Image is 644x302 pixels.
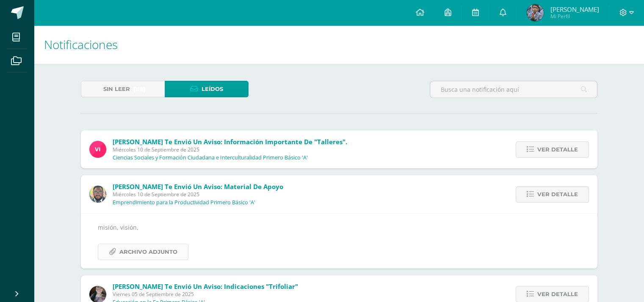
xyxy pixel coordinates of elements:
[113,199,255,206] p: Emprendimiento para la Productividad Primero Básico 'A'
[113,146,347,153] span: Miércoles 10 de Septiembre de 2025
[550,5,599,14] span: [PERSON_NAME]
[98,244,188,260] a: Archivo Adjunto
[537,286,578,302] span: Ver detalle
[113,191,283,198] span: Miércoles 10 de Septiembre de 2025
[103,81,130,97] span: Sin leer
[44,36,118,52] span: Notificaciones
[113,154,308,161] p: Ciencias Sociales y Formación Ciudadana e Interculturalidad Primero Básico 'A'
[113,137,347,146] span: [PERSON_NAME] te envió un aviso: Información importante de "Talleres".
[98,222,580,260] div: misión, visión,
[89,186,106,203] img: 712781701cd376c1a616437b5c60ae46.png
[113,282,298,291] span: [PERSON_NAME] te envió un aviso: Indicaciones "Trifoliar"
[89,141,106,158] img: bd6d0aa147d20350c4821b7c643124fa.png
[133,81,146,97] span: (118)
[202,81,223,97] span: Leídos
[113,291,298,298] span: Viernes 05 de Septiembre de 2025
[81,81,165,97] a: Sin leer(118)
[537,142,578,157] span: Ver detalle
[165,81,249,97] a: Leídos
[430,81,597,98] input: Busca una notificación aquí
[119,244,177,260] span: Archivo Adjunto
[527,4,544,21] img: 34ae280db9e2785e3b101873a78bf9a1.png
[537,187,578,202] span: Ver detalle
[113,182,283,191] span: [PERSON_NAME] te envió un aviso: Material de apoyo
[550,13,599,20] span: Mi Perfil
